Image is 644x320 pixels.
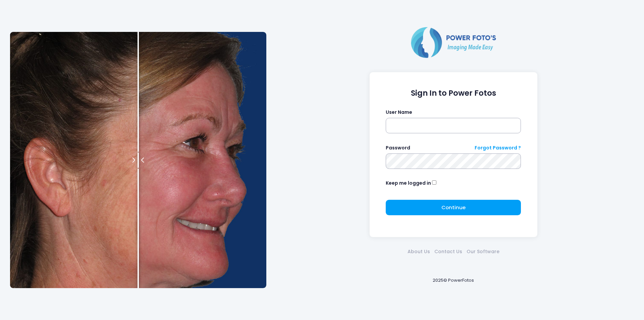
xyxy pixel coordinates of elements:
[464,248,501,255] a: Our Software
[386,89,521,98] h1: Sign In to Power Fotos
[405,248,432,255] a: About Us
[441,204,466,211] span: Continue
[273,266,634,294] div: 2025© PowerFotos
[475,144,521,151] a: Forgot Password ?
[432,248,464,255] a: Contact Us
[386,144,410,151] label: Password
[386,180,431,187] label: Keep me logged in
[408,26,499,59] img: Logo
[386,109,412,116] label: User Name
[386,200,521,215] button: Continue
